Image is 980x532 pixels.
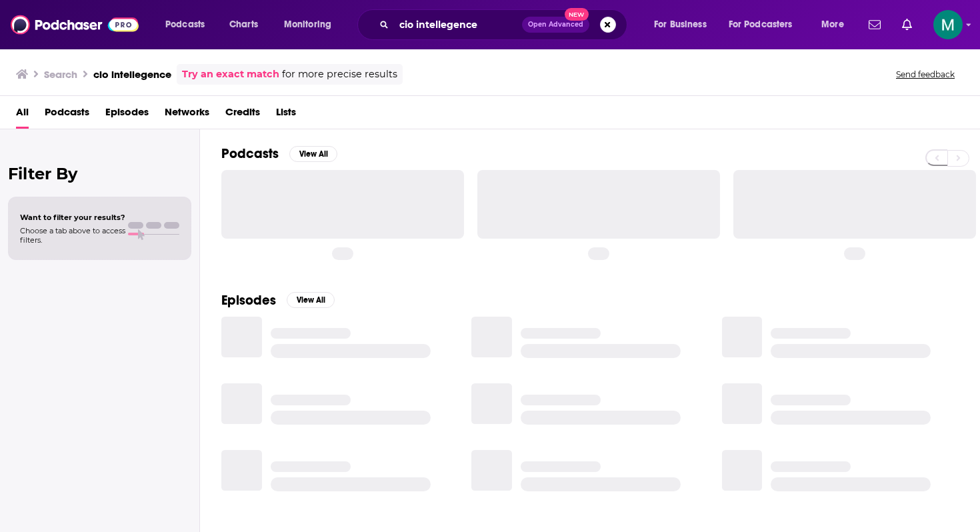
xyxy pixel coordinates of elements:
span: Want to filter your results? [20,213,125,222]
span: For Business [654,15,707,34]
button: View All [287,292,335,308]
button: Show profile menu [933,10,963,39]
a: EpisodesView All [221,292,335,309]
a: Show notifications dropdown [897,13,917,36]
span: Logged in as milan.penny [933,10,963,39]
span: Podcasts [165,15,205,34]
a: PodcastsView All [221,145,337,162]
input: Search podcasts, credits, & more... [394,14,522,35]
img: User Profile [933,10,963,39]
a: Episodes [105,101,149,129]
span: More [821,15,844,34]
button: View All [289,146,337,162]
h2: Podcasts [221,145,279,162]
a: Charts [221,14,266,35]
button: open menu [812,14,861,35]
button: open menu [275,14,349,35]
a: Lists [276,101,296,129]
span: Choose a tab above to access filters. [20,226,125,245]
span: For Podcasters [729,15,793,34]
a: All [16,101,29,129]
a: Credits [225,101,260,129]
h3: cio intellegence [93,68,171,81]
span: New [565,8,589,21]
span: Charts [229,15,258,34]
button: open menu [645,14,723,35]
button: Open AdvancedNew [522,17,589,33]
button: Send feedback [892,69,959,80]
a: Networks [165,101,209,129]
h3: Search [44,68,77,81]
button: open menu [156,14,222,35]
a: Podcasts [45,101,89,129]
button: open menu [720,14,812,35]
a: Show notifications dropdown [863,13,886,36]
span: for more precise results [282,67,397,82]
span: Open Advanced [528,21,583,28]
h2: Episodes [221,292,276,309]
h2: Filter By [8,164,191,183]
a: Try an exact match [182,67,279,82]
div: Search podcasts, credits, & more... [370,9,640,40]
img: Podchaser - Follow, Share and Rate Podcasts [11,12,139,37]
span: Monitoring [284,15,331,34]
